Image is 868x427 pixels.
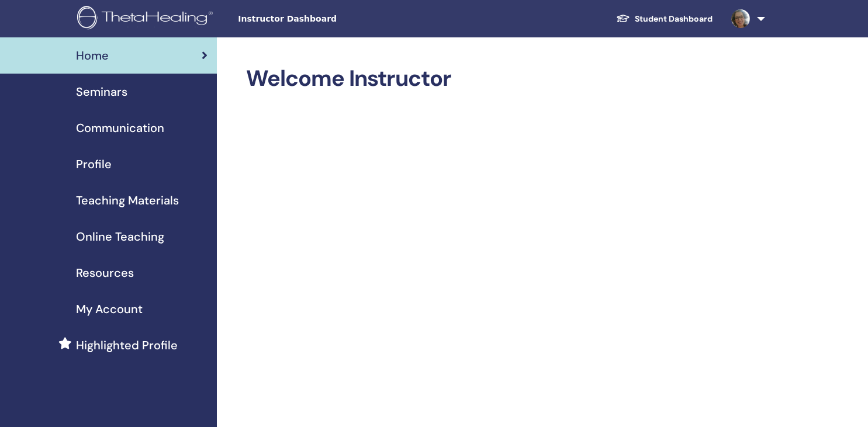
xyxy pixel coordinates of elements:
img: default.jpg [731,9,750,28]
span: Communication [76,119,164,137]
h2: Welcome Instructor [246,65,763,92]
img: logo.png [77,6,217,32]
span: Resources [76,264,134,282]
span: Highlighted Profile [76,336,178,354]
span: Online Teaching [76,228,164,245]
span: Profile [76,155,112,173]
span: Teaching Materials [76,192,179,209]
span: Home [76,47,109,64]
span: Seminars [76,83,127,100]
span: Instructor Dashboard [238,13,413,25]
span: My Account [76,300,143,318]
img: graduation-cap-white.svg [616,13,630,23]
a: Student Dashboard [607,8,722,30]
